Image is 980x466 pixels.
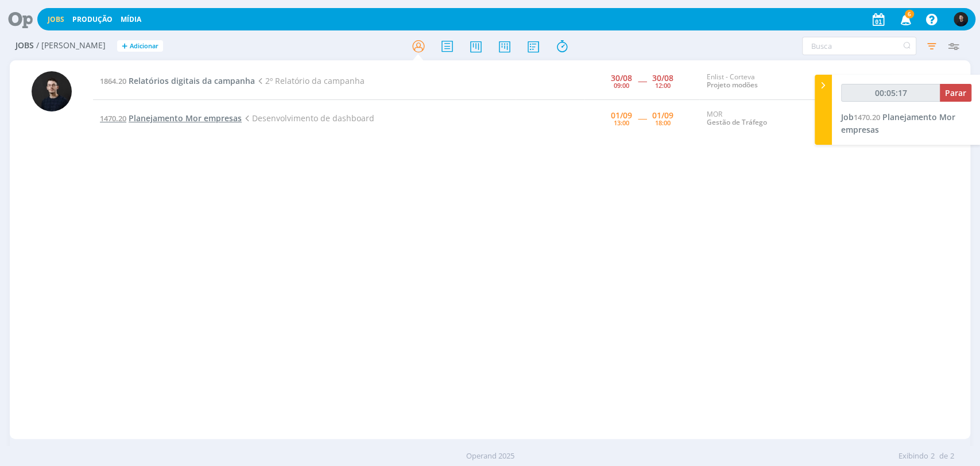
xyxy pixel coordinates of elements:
[129,113,242,124] span: Planejamento Mor empresas
[638,75,646,86] span: -----
[614,82,629,88] div: 09:00
[706,73,824,90] div: Enlist - Corteva
[706,110,824,127] div: MOR
[611,74,632,82] div: 30/08
[100,75,255,86] a: 1864.20Relatórios digitais da campanha
[945,87,966,98] span: Parar
[129,75,255,86] span: Relatórios digitais da campanha
[117,15,145,24] button: Mídia
[130,43,158,50] span: Adicionar
[854,112,880,122] span: 1470.20
[905,10,914,18] span: 6
[931,450,935,462] span: 2
[898,450,928,462] span: Exibindo
[655,82,671,88] div: 12:00
[953,9,969,29] button: C
[69,15,116,24] button: Produção
[72,14,113,24] a: Produção
[655,120,671,126] div: 18:00
[16,41,34,51] span: Jobs
[611,111,632,120] div: 01/09
[100,76,126,86] span: 1864.20
[950,450,954,462] span: 2
[841,111,955,135] span: Planejamento Mor empresas
[614,120,629,126] div: 13:00
[954,12,968,26] img: C
[893,9,916,30] button: 6
[940,84,971,102] button: Parar
[44,15,68,24] button: Jobs
[652,74,673,82] div: 30/08
[652,111,673,120] div: 01/09
[255,75,365,86] span: 2º Relatório da campanha
[32,71,72,111] img: C
[122,40,127,52] span: +
[100,113,242,124] a: 1470.20Planejamento Mor empresas
[121,14,141,24] a: Mídia
[706,80,757,90] a: Projeto modões
[48,14,64,24] a: Jobs
[242,113,374,124] span: Desenvolvimento de dashboard
[706,117,766,127] a: Gestão de Tráfego
[100,113,126,124] span: 1470.20
[117,40,163,52] button: +Adicionar
[802,37,916,55] input: Busca
[841,111,955,135] a: Job1470.20Planejamento Mor empresas
[36,41,106,51] span: / [PERSON_NAME]
[638,113,646,124] span: -----
[939,450,948,462] span: de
